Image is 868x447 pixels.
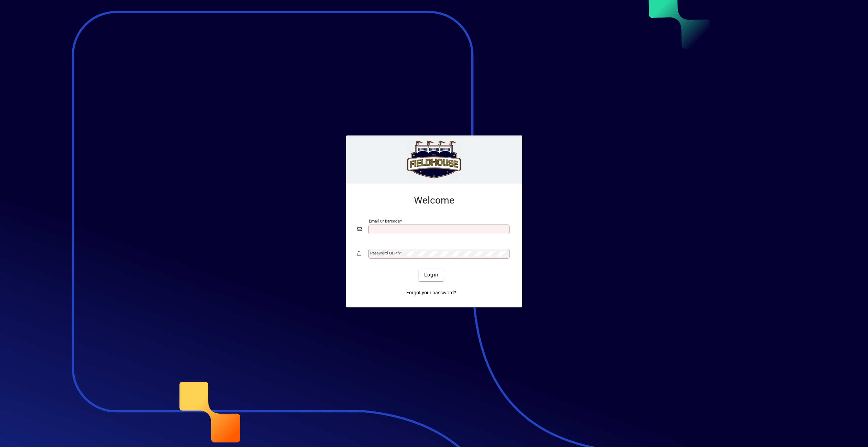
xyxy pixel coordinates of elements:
span: Forgot your password? [406,289,456,296]
span: Login [424,271,438,279]
button: Login [419,269,444,281]
h2: Welcome [357,195,511,206]
mat-label: Password or Pin [370,251,400,255]
mat-label: Email or Barcode [369,218,400,223]
a: Forgot your password? [404,287,459,299]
